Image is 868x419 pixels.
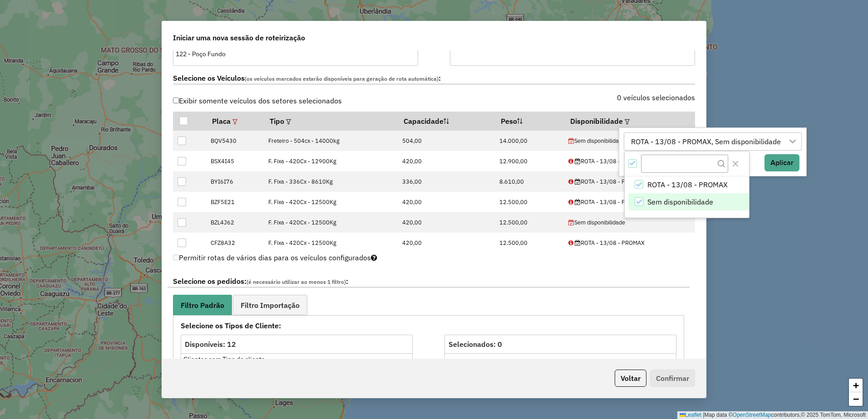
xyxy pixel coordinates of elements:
[264,112,398,131] th: Tipo
[568,220,574,226] i: 'Roteirizador.NaoPossuiAgenda' | translate
[397,192,494,212] td: 420,00
[206,233,263,253] td: CFZ8A32
[173,92,342,109] label: Exibir somente veículos dos setores selecionados
[264,131,398,151] td: Freteiro - 504cx - 14000kg
[494,151,564,171] td: 12.900,00
[206,212,263,233] td: BZL4J62
[647,179,728,190] span: ROTA - 13/08 - PROMAX
[568,179,575,185] i: Veículo já utilizado na(s) sessão(ões): 1229092
[494,112,564,131] th: Peso
[168,276,690,288] label: Selecione os pedidos: :
[173,32,305,43] span: Iniciar uma nova sessão de roteirização
[494,192,564,212] td: 12.500,00
[206,171,263,192] td: BYI6I76
[264,151,398,171] td: F. Fixa - 420Cx - 12900Kg
[853,393,859,404] span: −
[397,171,494,192] td: 336,00
[494,171,564,192] td: 8.610,00
[185,339,409,350] div: Disponíveis: 12
[206,192,263,212] td: BZF5E21
[568,177,690,186] div: ROTA - 13/08 - PROMAX
[449,339,672,350] div: Selecionados: 0
[206,131,263,151] td: BQV5430
[728,156,743,171] button: Close
[173,249,377,266] label: Permitir rotas de vários dias para os veículos configurados
[628,176,749,194] li: ROTA - 13/08 - PROMAX
[397,131,494,151] td: 504,00
[397,151,494,171] td: 420,00
[264,233,398,253] td: F. Fixa - 420Cx - 12500Kg
[494,233,564,253] td: 12.500,00
[397,233,494,253] td: 420,00
[733,412,771,418] a: OpenStreetMap
[628,133,784,150] div: ROTA - 13/08 - PROMAX, Sem disponibilidade
[371,254,377,261] i: Selecione pelo menos um veículo
[247,278,346,285] span: (é necessário utilizar ao menos 1 filtro)
[568,136,690,145] div: Sem disponibilidade
[680,412,701,418] a: Leaflet
[853,380,859,391] span: +
[173,73,695,85] label: Selecione os Veículos :
[206,151,263,171] td: BSX4I45
[703,412,704,418] span: |
[568,200,575,205] i: Veículo já utilizado na(s) sessão(ões): 1229092
[176,49,415,59] div: 122 - Poço Fundo
[575,200,581,205] i: Possui agenda para o dia
[245,75,439,82] span: (os veículos marcados estarão disponíveis para geração de rota automática)
[764,154,799,171] button: Aplicar
[183,355,410,364] div: Clientes sem Tipo de cliente
[575,179,581,185] i: Possui agenda para o dia
[628,193,749,210] li: Sem disponibilidade
[575,240,581,246] i: Possui agenda para o dia
[568,159,575,165] i: Veículo já utilizado na(s) sessão(ões): 1229092
[575,159,581,165] i: Possui agenda para o dia
[264,192,398,212] td: F. Fixa - 420Cx - 12500Kg
[615,370,646,387] button: Voltar
[397,112,494,131] th: Capacidade
[264,171,398,192] td: F. Fixa - 336Cx - 8610Kg
[568,138,574,144] i: 'Roteirizador.NaoPossuiAgenda' | translate
[206,112,263,131] th: Placa
[568,198,690,206] div: ROTA - 13/08 - PROMAX
[625,176,749,210] ul: Option List
[181,302,224,309] span: Filtro Padrão
[564,112,695,131] th: Disponibilidade
[617,92,695,103] label: 0 veículos selecionados
[494,212,564,233] td: 12.500,00
[397,212,494,233] td: 420,00
[849,392,863,406] a: Zoom out
[628,159,637,168] div: All items selected
[568,218,690,227] div: Sem disponibilidade
[647,196,713,207] span: Sem disponibilidade
[175,320,682,331] strong: Selecione os Tipos de Cliente:
[568,239,690,247] div: ROTA - 13/08 - PROMAX
[264,212,398,233] td: F. Fixa - 420Cx - 12500Kg
[677,411,868,419] div: Map data © contributors,© 2025 TomTom, Microsoft
[241,302,300,309] span: Filtro Importação
[568,240,575,246] i: Veículo já utilizado na(s) sessão(ões): 1229092
[568,157,690,166] div: ROTA - 13/08 - PROMAX
[849,379,863,392] a: Zoom in
[494,131,564,151] td: 14.000,00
